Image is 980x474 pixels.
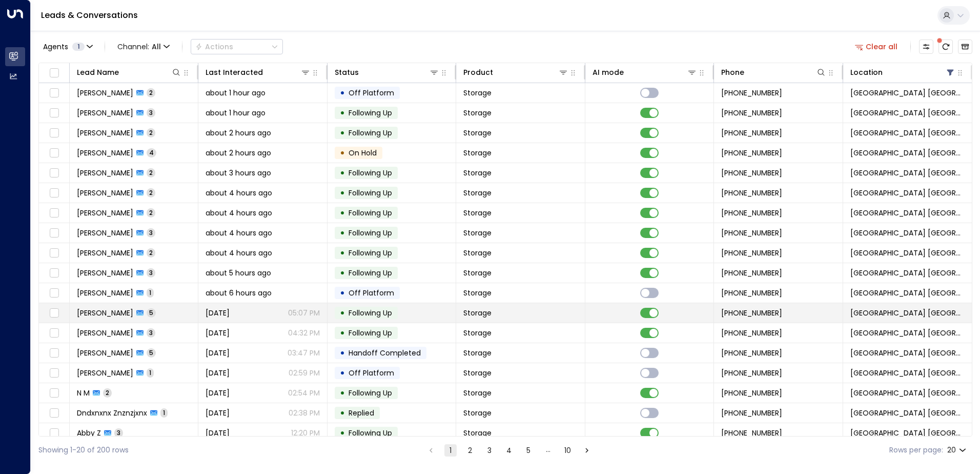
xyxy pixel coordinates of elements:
span: Storage [463,308,492,318]
span: Toggle select row [48,267,60,280]
span: 1 [147,368,154,377]
button: Go to page 2 [464,444,476,457]
span: 1 [160,408,168,417]
span: about 2 hours ago [206,148,271,158]
span: Yesterday [206,308,230,318]
span: Toggle select all [48,67,60,80]
span: +447990941001 [721,168,782,178]
button: Go to page 4 [503,444,515,457]
div: • [340,104,345,122]
span: +447917840094 [721,368,782,378]
div: Last Interacted [206,66,263,78]
div: • [340,84,345,102]
span: +447307381429 [721,328,782,338]
div: Actions [195,42,233,51]
span: Mima Atanasova [77,268,133,278]
span: Off Platform [349,288,394,298]
span: Yesterday [206,328,230,338]
div: • [340,204,345,222]
span: Following Up [349,308,392,318]
span: N M [77,388,90,398]
span: Space Station Castle Bromwich [850,188,965,198]
div: • [340,364,345,382]
div: AI mode [593,66,697,78]
div: • [340,424,345,442]
span: Following Up [349,248,392,258]
span: Following Up [349,268,392,278]
span: Rose Galloway [77,148,133,158]
span: Toggle select row [48,107,60,120]
span: Space Station Castle Bromwich [850,368,965,378]
div: • [340,284,345,302]
p: 05:07 PM [288,308,320,318]
span: Storage [463,348,492,358]
div: Last Interacted [206,66,310,78]
span: Storage [463,108,492,118]
div: Phone [721,66,744,78]
span: +447432316830 [721,308,782,318]
button: Go to page 10 [561,444,574,457]
span: Yesterday [206,408,230,418]
button: page 1 [444,444,457,457]
span: Storage [463,288,492,298]
span: R Hussain [77,328,133,338]
span: Yesterday [206,348,230,358]
nav: pagination navigation [424,444,594,457]
span: Toggle select row [48,127,60,140]
span: about 4 hours ago [206,228,272,238]
span: Toggle select row [48,167,60,180]
span: David Cocks [77,288,133,298]
span: Hayley Hitchins [77,248,133,258]
span: Toggle select row [48,227,60,240]
span: Following Up [349,228,392,238]
span: Toggle select row [48,327,60,340]
div: • [340,124,345,142]
span: Toggle select row [48,407,60,420]
span: 5 [147,348,156,357]
span: about 6 hours ago [206,288,272,298]
span: Space Station Castle Bromwich [850,248,965,258]
p: 04:32 PM [288,328,320,338]
span: Storage [463,208,492,218]
div: • [340,184,345,202]
span: Dndxnxnx Znznzjxnx [77,408,147,418]
div: • [340,244,345,262]
span: 2 [147,248,155,257]
span: +447886085584 [721,288,782,298]
span: Following Up [349,428,392,438]
span: Yesterday [206,368,230,378]
span: Space Station Castle Bromwich [850,268,965,278]
button: Customize [919,39,933,54]
span: Space Station Castle Bromwich [850,208,965,218]
div: … [542,444,554,457]
div: • [340,144,345,162]
span: Toggle select row [48,207,60,220]
span: Adrian Connolly [77,308,133,318]
span: Toggle select row [48,347,60,360]
span: 2 [103,388,112,397]
span: Storage [463,408,492,418]
span: 2 [147,88,155,97]
span: about 1 hour ago [206,108,266,118]
span: +447417491769 [721,108,782,118]
label: Rows per page: [889,445,943,456]
button: Actions [191,39,283,54]
button: Clear all [851,39,902,54]
div: Phone [721,66,826,78]
span: +4478258868422 [721,408,782,418]
span: Toggle select row [48,427,60,440]
span: +447568336421 [721,388,782,398]
span: 4 [147,148,156,157]
div: Product [463,66,568,78]
span: Storage [463,88,492,98]
span: Toggle select row [48,147,60,160]
div: 20 [947,443,968,458]
span: 1 [72,43,85,51]
span: Off Platform [349,88,394,98]
span: Scott William steventon [77,208,133,218]
span: +447824831254 [721,188,782,198]
div: AI mode [593,66,624,78]
span: 3 [147,228,155,237]
span: Yesterday [206,388,230,398]
span: Storage [463,128,492,138]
